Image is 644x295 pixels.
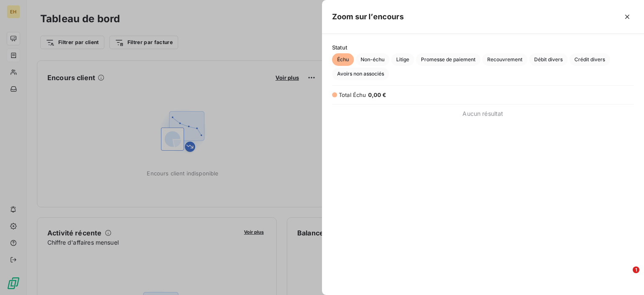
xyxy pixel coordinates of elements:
[339,91,366,98] span: Total Échu
[615,266,636,287] iframe: Intercom live chat
[368,91,387,98] span: 0,00 €
[633,266,639,273] span: 1
[332,11,404,23] h5: Zoom sur l’encours
[356,53,390,66] button: Non-échu
[529,53,568,66] button: Débit divers
[416,53,480,66] button: Promesse de paiement
[391,53,414,66] button: Litige
[482,53,527,66] button: Recouvrement
[332,44,634,51] span: Statut
[332,53,354,66] button: Échu
[462,110,503,118] span: Aucun résultat
[332,68,389,80] button: Avoirs non associés
[569,53,610,66] button: Crédit divers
